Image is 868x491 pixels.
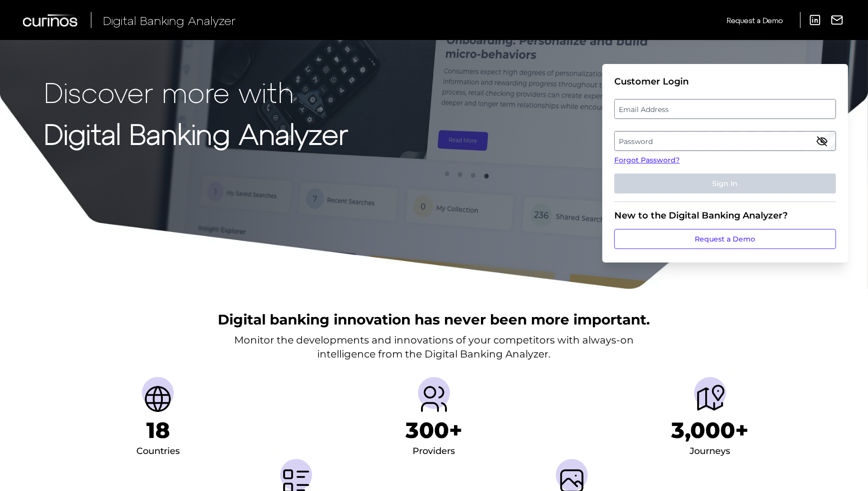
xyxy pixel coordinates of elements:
span: Request a Demo [727,16,783,24]
button: Sign In [614,173,836,193]
img: Providers [418,383,450,415]
img: Curinos [23,14,79,26]
strong: Digital Banking Analyzer [44,116,348,150]
a: Forgot Password? [614,155,836,165]
label: Password [615,132,835,150]
img: Journeys [694,383,726,415]
h1: 300+ [406,417,462,443]
label: Email Address [615,100,835,118]
h2: Digital banking innovation has never been more important. [218,310,650,329]
span: Digital Banking Analyzer [103,13,236,27]
div: Providers [413,443,455,459]
a: Request a Demo [727,12,783,28]
div: New to the Digital Banking Analyzer? [614,210,836,221]
h1: 3,000+ [671,417,749,443]
div: Countries [136,443,180,459]
h1: 18 [146,417,170,443]
div: Customer Login [614,76,836,87]
div: Journeys [690,443,730,459]
p: Monitor the developments and innovations of your competitors with always-on intelligence from the... [234,333,634,361]
a: Request a Demo [614,229,836,249]
p: Discover more with [44,76,348,107]
img: Countries [142,383,174,415]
